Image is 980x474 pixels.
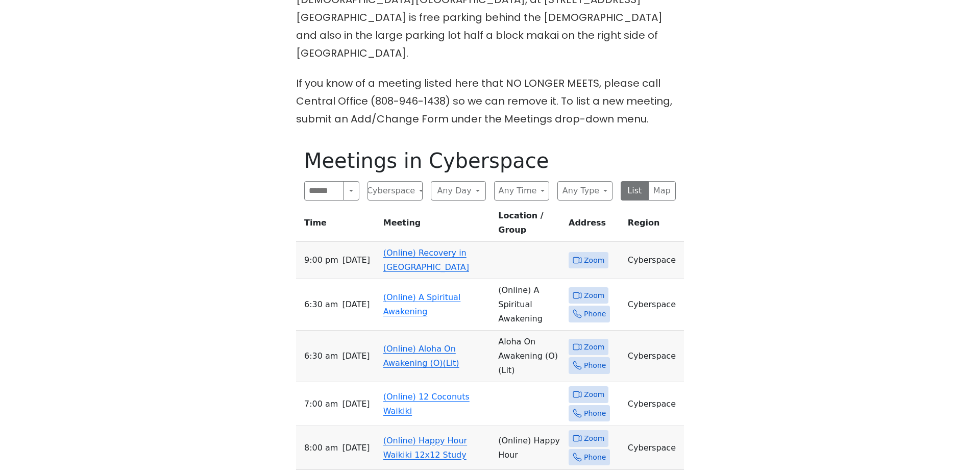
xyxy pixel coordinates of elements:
span: Zoom [584,341,604,354]
td: Cyberspace [624,426,684,470]
td: Cyberspace [624,279,684,331]
td: Aloha On Awakening (O) (Lit) [494,331,565,382]
button: Any Type [557,181,612,201]
span: [DATE] [342,253,370,267]
span: 6:30 AM [304,349,338,363]
td: Cyberspace [624,242,684,279]
button: Search [343,181,359,201]
td: Cyberspace [624,331,684,382]
button: Any Day [431,181,486,201]
td: Cyberspace [624,382,684,426]
span: 8:00 AM [304,441,338,455]
button: Cyberspace [367,181,423,201]
button: Any Time [494,181,549,201]
span: Zoom [584,388,604,401]
a: (Online) Aloha On Awakening (O)(Lit) [383,344,459,368]
th: Address [565,209,624,242]
td: (Online) A Spiritual Awakening [494,279,565,331]
a: (Online) 12 Coconuts Waikiki [383,392,470,416]
span: [DATE] [342,297,370,312]
span: [DATE] [342,349,370,363]
th: Meeting [379,209,495,242]
span: Zoom [584,432,604,445]
a: (Online) A Spiritual Awakening [383,292,461,316]
span: Phone [584,359,606,372]
a: (Online) Happy Hour Waikiki 12x12 Study [383,436,467,460]
span: Phone [584,407,606,420]
span: Phone [584,451,606,464]
th: Location / Group [494,209,565,242]
span: Phone [584,308,606,320]
span: Zoom [584,289,604,302]
th: Time [296,209,379,242]
button: List [621,181,649,201]
input: Search [304,181,344,201]
span: 6:30 AM [304,297,338,312]
a: (Online) Recovery in [GEOGRAPHIC_DATA] [383,248,469,272]
p: If you know of a meeting listed here that NO LONGER MEETS, please call Central Office (808-946-14... [296,74,684,128]
span: [DATE] [342,441,370,455]
span: Zoom [584,254,604,267]
button: Map [648,181,676,201]
span: 7:00 AM [304,397,338,411]
span: 9:00 PM [304,253,338,267]
th: Region [624,209,684,242]
td: (Online) Happy Hour [494,426,565,470]
span: [DATE] [342,397,370,411]
h1: Meetings in Cyberspace [304,148,676,173]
